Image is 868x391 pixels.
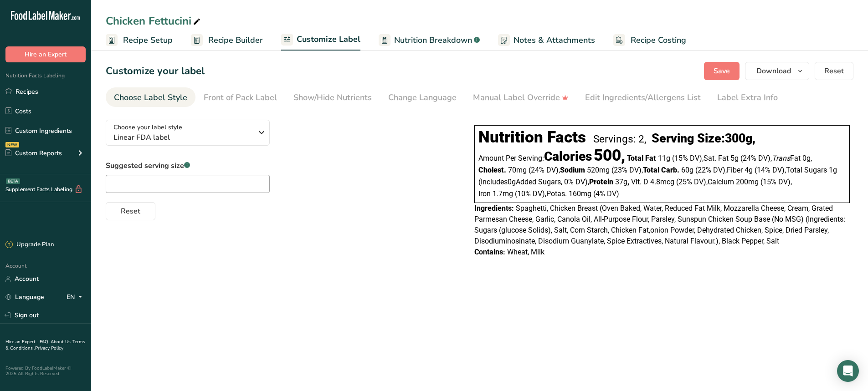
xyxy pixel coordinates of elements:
[706,178,708,186] span: ,
[613,30,686,51] a: Recipe Costing
[5,148,62,158] div: Custom Reports
[5,46,86,62] button: Hire an Expert
[514,34,595,46] span: Notes & Attachments
[106,120,270,146] button: Choose your label style Linear FDA label
[745,166,753,174] span: 4g
[658,154,670,162] span: 11g
[594,146,625,165] span: 500,
[772,154,790,162] i: Trans
[113,132,252,143] span: Linear FDA label
[564,178,589,186] span: ‏0% DV)
[760,178,792,186] span: ‏(15% DV)
[585,91,701,104] div: Edit Ingredients/Allergens List
[508,178,516,186] span: 0g
[824,66,844,76] span: Reset
[498,30,595,51] a: Notes & Attachments
[281,29,360,51] a: Customize Label
[478,178,562,186] span: Includes Added Sugars
[786,166,827,174] span: Total Sugars
[650,178,674,186] span: 4.8mcg
[681,166,693,174] span: 60g
[40,339,51,345] a: FAQ .
[791,178,792,186] span: ,
[672,154,704,162] span: ‏(15% DV)
[702,154,704,162] span: ,
[631,34,686,46] span: Recipe Costing
[478,166,506,174] span: Cholest.
[478,128,586,147] div: Nutrition Facts
[35,345,63,351] a: Privacy Policy
[5,366,86,376] div: Powered By FoodLabelMaker © 2025 All Rights Reserved
[5,142,19,147] div: NEW
[593,133,646,145] div: Servings: 2,
[379,30,480,51] a: Nutrition Breakdown
[837,360,859,382] div: Open Intercom Messenger
[5,339,38,345] a: Hire an Expert .
[106,160,270,171] label: Suggested serving size
[394,34,472,46] span: Nutrition Breakdown
[121,206,140,217] span: Reset
[642,166,643,174] span: ,
[544,149,592,164] span: Calories
[755,166,786,174] span: ‏(14% DV)
[736,178,759,186] span: 200mg
[545,189,546,198] span: ,
[297,33,360,46] span: Customize Label
[695,166,727,174] span: ‏(22% DV)
[717,91,778,104] div: Label Extra Info
[106,202,155,220] button: Reset
[473,91,569,104] div: Manual Label Override
[507,248,544,256] span: Wheat, Milk
[106,30,173,51] a: Recipe Setup
[204,91,277,104] div: Front of Pack Label
[704,62,740,80] button: Save
[811,154,812,162] span: ,
[474,204,514,213] span: Ingredients:
[588,178,589,186] span: ,
[725,166,727,174] span: ,
[631,178,648,186] span: Vit. D
[478,151,625,163] div: Amount Per Serving:
[67,292,86,303] div: EN
[51,339,72,345] a: About Us .
[559,166,560,174] span: ,
[5,240,54,249] div: Upgrade Plan
[756,66,791,76] span: Download
[478,189,491,198] span: Iron
[106,64,205,79] h1: Customize your label
[5,339,85,351] a: Terms & Conditions .
[114,91,187,104] div: Choose Label Style
[293,91,372,104] div: Show/Hide Nutrients
[474,248,505,256] span: Contains:
[708,178,734,186] span: Calcium
[589,178,613,186] span: Protein
[5,289,44,305] a: Language
[745,62,809,80] button: Download
[546,189,567,198] span: Potas.
[560,166,585,174] span: Sodium
[676,178,708,186] span: ‏(25% DV)
[714,66,730,76] span: Save
[611,166,643,174] span: ‏(23% DV)
[652,131,755,146] div: Serving Size: ,
[615,178,627,186] span: 37g
[704,154,729,162] span: Sat. Fat
[643,166,679,174] span: Total Carb.
[113,122,182,132] span: Choose your label style
[208,34,263,46] span: Recipe Builder
[802,154,811,162] span: 0g
[587,166,610,174] span: 520mg
[593,189,619,198] span: ‏(4% DV)
[493,189,513,198] span: 1.7mg
[123,34,173,46] span: Recipe Setup
[627,178,629,186] span: ,
[508,166,527,174] span: 70mg
[6,178,20,184] div: BETA
[569,189,591,198] span: 160mg
[478,178,481,186] span: (
[785,166,786,174] span: ,
[772,154,801,162] span: Fat
[815,62,853,80] button: Reset
[561,178,562,186] span: ,
[730,154,739,162] span: 5g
